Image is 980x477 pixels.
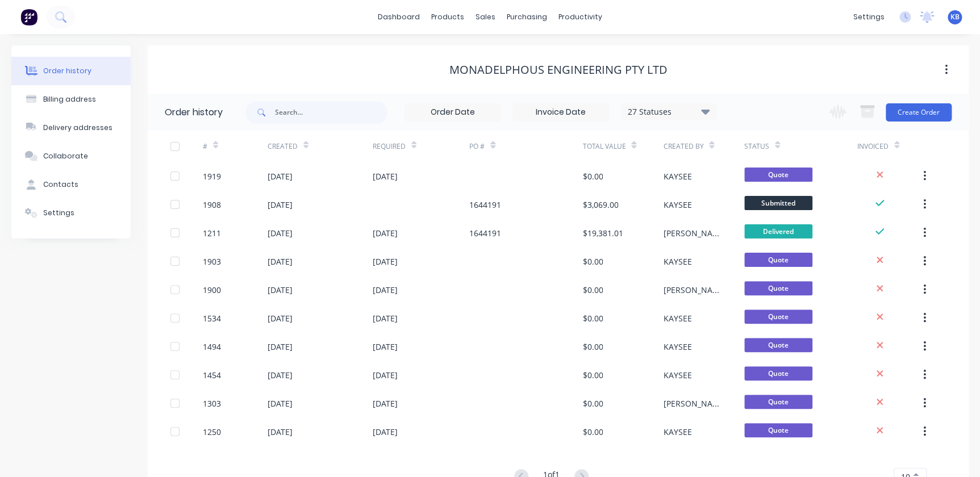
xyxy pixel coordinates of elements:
div: Created By [663,141,703,152]
div: $0.00 [582,341,603,353]
div: 1303 [203,397,221,409]
div: Billing address [43,94,96,104]
div: Required [373,141,406,152]
div: $0.00 [582,426,603,438]
div: [DATE] [373,227,398,239]
div: [PERSON_NAME] [663,284,721,296]
button: Billing address [11,85,131,114]
a: dashboard [372,9,426,26]
div: [DATE] [268,341,293,353]
div: $0.00 [582,397,603,409]
span: Quote [744,309,812,324]
div: PO # [469,141,485,152]
div: $0.00 [582,170,603,182]
img: Factory [20,9,37,26]
div: KAYSEE [663,256,691,267]
div: KAYSEE [663,199,691,211]
div: [DATE] [268,369,293,381]
span: Quote [744,168,812,182]
div: Collaborate [43,151,88,161]
div: KAYSEE [663,369,691,381]
div: PO # [469,131,582,162]
div: 1903 [203,256,221,267]
div: Created By [663,131,744,162]
span: KB [950,12,960,22]
div: 1644191 [469,227,501,239]
div: KAYSEE [663,170,691,182]
span: Quote [744,395,812,409]
div: [DATE] [373,397,398,409]
div: Status [744,141,769,152]
div: # [203,131,268,162]
div: Required [373,131,470,162]
div: 1494 [203,341,221,353]
div: [PERSON_NAME] [663,397,721,409]
div: Created [268,141,298,152]
div: productivity [553,9,608,26]
div: [PERSON_NAME] [663,227,721,239]
div: Delivery addresses [43,123,112,133]
span: Quote [744,281,812,295]
div: [DATE] [268,256,293,267]
div: [DATE] [373,341,398,353]
button: Order history [11,57,131,85]
div: $0.00 [582,284,603,296]
div: Order history [43,66,91,76]
span: Quote [744,338,812,352]
div: $3,069.00 [582,199,618,211]
div: [DATE] [268,397,293,409]
div: Monadelphous Engineering Pty Ltd [449,63,668,77]
div: products [426,9,470,26]
div: Total Value [582,131,663,162]
button: Collaborate [11,142,131,170]
div: [DATE] [373,312,398,324]
button: Create Order [886,103,952,122]
div: KAYSEE [663,341,691,353]
div: $0.00 [582,369,603,381]
div: Invoiced [857,141,889,152]
input: Invoice Date [513,104,608,121]
div: 1534 [203,312,221,324]
div: [DATE] [373,284,398,296]
div: [DATE] [373,426,398,438]
div: 27 Statuses [621,106,716,118]
span: Quote [744,366,812,380]
div: [DATE] [268,312,293,324]
div: Total Value [582,141,625,152]
div: $19,381.01 [582,227,623,239]
div: 1250 [203,426,221,438]
input: Search... [275,101,387,124]
div: settings [848,9,890,26]
div: 1454 [203,369,221,381]
input: Order Date [405,104,501,121]
div: sales [470,9,501,26]
button: Settings [11,199,131,227]
div: purchasing [501,9,553,26]
div: [DATE] [268,284,293,296]
div: Contacts [43,179,78,190]
div: 1211 [203,227,221,239]
div: Order history [165,106,223,119]
div: # [203,141,207,152]
span: Quote [744,253,812,267]
div: Status [744,131,857,162]
div: [DATE] [268,199,293,211]
div: Invoiced [857,131,922,162]
div: KAYSEE [663,312,691,324]
div: [DATE] [373,369,398,381]
div: 1644191 [469,199,501,211]
span: Quote [744,423,812,437]
div: [DATE] [373,170,398,182]
div: [DATE] [268,170,293,182]
div: 1919 [203,170,221,182]
div: Created [268,131,373,162]
div: 1900 [203,284,221,296]
div: KAYSEE [663,426,691,438]
span: Submitted [744,196,812,210]
div: Settings [43,208,74,218]
div: $0.00 [582,312,603,324]
div: [DATE] [373,256,398,267]
div: [DATE] [268,227,293,239]
div: [DATE] [268,426,293,438]
button: Delivery addresses [11,114,131,142]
